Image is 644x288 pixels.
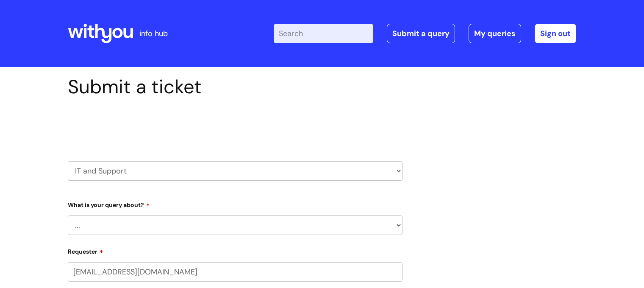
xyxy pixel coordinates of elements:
h2: Select issue type [68,118,402,134]
label: Requester [68,245,402,255]
div: | - [274,24,576,43]
input: Search [274,24,373,43]
a: Sign out [535,24,576,43]
input: Email [68,262,402,282]
a: Submit a query [387,24,455,43]
label: What is your query about? [68,199,402,209]
h1: Submit a ticket [68,75,402,98]
p: info hub [139,27,168,40]
a: My queries [469,24,521,43]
